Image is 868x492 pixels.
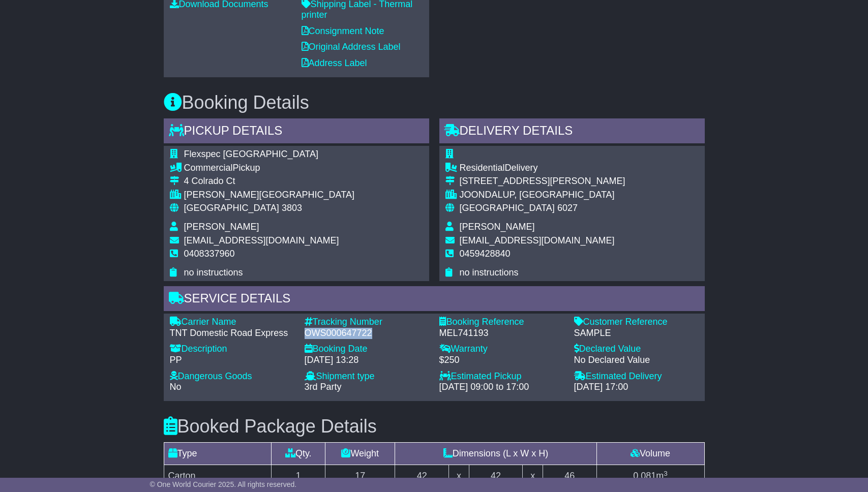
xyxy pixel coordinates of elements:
[302,42,401,52] a: Original Address Label
[439,328,564,339] div: MEL741193
[557,203,578,213] span: 6027
[164,416,705,437] h3: Booked Package Details
[41,65,91,72] div: Domain Overview
[574,317,699,328] div: Customer Reference
[305,371,429,382] div: Shipment type
[164,443,272,465] td: Type
[395,465,449,487] td: 42
[395,443,596,465] td: Dimensions (L x W x H)
[439,317,564,328] div: Booking Reference
[460,190,625,201] div: JOONDALUP, [GEOGRAPHIC_DATA]
[16,16,24,24] img: logo_orange.svg
[460,235,615,245] span: [EMAIL_ADDRESS][DOMAIN_NAME]
[302,58,367,68] a: Address Label
[184,190,354,201] div: [PERSON_NAME][GEOGRAPHIC_DATA]
[574,382,699,393] div: [DATE] 17:00
[439,371,564,382] div: Estimated Pickup
[170,344,294,355] div: Description
[170,328,294,339] div: TNT Domestic Road Express
[184,267,243,278] span: no instructions
[272,443,325,465] td: Qty.
[596,465,704,487] td: m
[574,355,699,366] div: No Declared Value
[460,267,519,278] span: no instructions
[16,26,24,35] img: website_grey.svg
[460,176,625,187] div: [STREET_ADDRESS][PERSON_NAME]
[449,465,469,487] td: x
[184,163,233,173] span: Commercial
[460,222,535,232] span: [PERSON_NAME]
[305,317,429,328] div: Tracking Number
[460,163,625,174] div: Delivery
[114,65,168,72] div: Keywords by Traffic
[439,355,564,366] div: $250
[150,480,297,488] span: © One World Courier 2025. All rights reserved.
[184,149,318,159] span: Flexspec [GEOGRAPHIC_DATA]
[460,249,511,259] span: 0459428840
[305,344,429,355] div: Booking Date
[164,93,705,113] h3: Booking Details
[184,176,354,187] div: 4 Colrado Ct
[305,355,429,366] div: [DATE] 13:28
[184,163,354,174] div: Pickup
[460,203,555,213] span: [GEOGRAPHIC_DATA]
[633,471,656,481] span: 0.081
[460,163,505,173] span: Residential
[184,249,235,259] span: 0408337960
[184,203,279,213] span: [GEOGRAPHIC_DATA]
[170,317,294,328] div: Carrier Name
[184,222,259,232] span: [PERSON_NAME]
[664,470,668,477] sup: 3
[103,64,111,72] img: tab_keywords_by_traffic_grey.svg
[302,26,384,36] a: Consignment Note
[439,344,564,355] div: Warranty
[164,465,272,487] td: Carton
[574,328,699,339] div: SAMPLE
[523,465,543,487] td: x
[170,371,294,382] div: Dangerous Goods
[26,26,112,35] div: Domain: [DOMAIN_NAME]
[28,16,50,24] div: v 4.0.25
[170,382,182,392] span: No
[272,465,325,487] td: 1
[305,328,429,339] div: OWS000647722
[164,286,705,314] div: Service Details
[170,355,294,366] div: PP
[29,64,38,72] img: tab_domain_overview_orange.svg
[574,371,699,382] div: Estimated Delivery
[325,465,395,487] td: 17
[543,465,596,487] td: 46
[282,203,302,213] span: 3803
[439,118,705,146] div: Delivery Details
[596,443,704,465] td: Volume
[439,382,564,393] div: [DATE] 09:00 to 17:00
[184,235,339,245] span: [EMAIL_ADDRESS][DOMAIN_NAME]
[305,382,342,392] span: 3rd Party
[325,443,395,465] td: Weight
[469,465,523,487] td: 42
[574,344,699,355] div: Declared Value
[164,118,429,146] div: Pickup Details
